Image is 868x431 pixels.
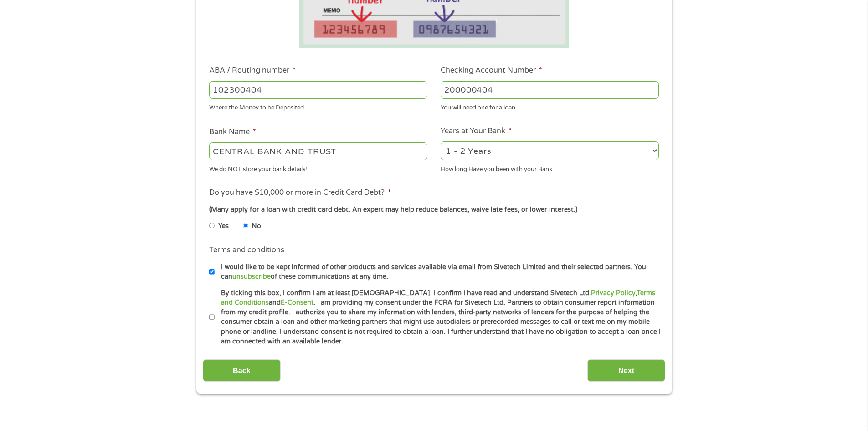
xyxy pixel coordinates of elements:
div: Where the Money to be Deposited [209,100,427,113]
label: I would like to be kept informed of other products and services available via email from Sivetech... [215,262,662,282]
a: Privacy Policy [591,289,635,297]
input: 263177916 [209,81,427,99]
input: Back [203,359,281,382]
a: Terms and Conditions [221,289,655,306]
label: Terms and conditions [209,245,284,255]
input: 345634636 [441,81,659,99]
label: Do you have $10,000 or more in Credit Card Debt? [209,188,391,197]
label: No [252,221,261,231]
div: You will need one for a loan. [441,100,659,113]
input: Next [587,359,665,382]
label: Checking Account Number [441,66,542,75]
label: ABA / Routing number [209,66,296,75]
a: unsubscribe [232,273,271,280]
label: By ticking this box, I confirm I am at least [DEMOGRAPHIC_DATA]. I confirm I have read and unders... [215,288,662,347]
div: We do NOT store your bank details! [209,161,427,174]
label: Yes [218,221,229,231]
div: (Many apply for a loan with credit card debt. An expert may help reduce balances, waive late fees... [209,205,658,215]
a: E-Consent [281,299,313,306]
div: How long Have you been with your Bank [441,161,659,174]
label: Years at Your Bank [441,126,512,136]
label: Bank Name [209,127,256,137]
